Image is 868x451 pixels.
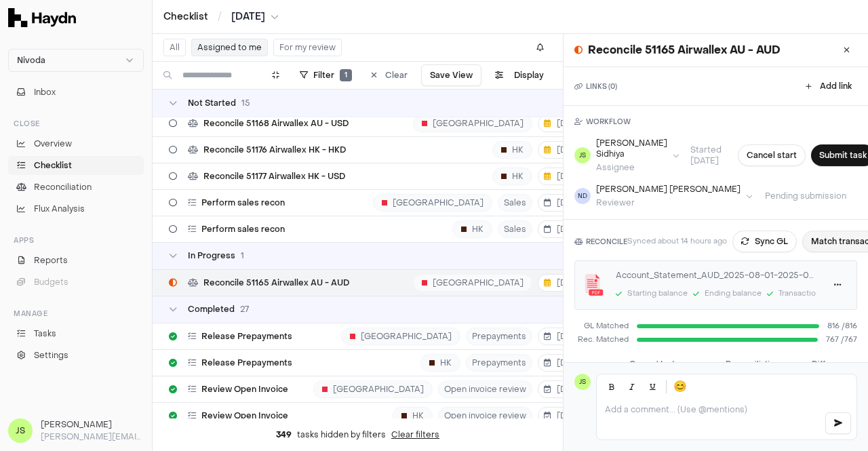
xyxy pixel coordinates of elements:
[203,277,349,288] span: Reconcile 51165 Airwallex AU - AUD
[8,113,144,134] div: Close
[544,410,585,421] span: [DATE]
[420,354,460,372] div: HK
[34,349,68,361] span: Settings
[498,194,532,212] span: Sales
[826,334,857,346] span: 767 / 767
[8,134,144,153] a: Overview
[8,251,144,270] a: Reports
[616,269,816,281] div: Account_Statement_AUD_2025-08-01-2025-08-31.pdf
[544,224,585,235] span: [DATE]
[538,168,591,185] button: [DATE]
[215,9,224,23] span: /
[34,86,56,98] span: Inbox
[413,274,532,292] div: [GEOGRAPHIC_DATA]
[623,377,642,396] button: Italic (Ctrl+I)
[438,380,532,398] span: Open invoice review
[538,407,591,425] button: [DATE]
[544,384,585,395] span: [DATE]
[492,168,532,185] div: HK
[201,384,288,395] span: Review Open Invoice
[627,288,688,300] div: Starting balance
[163,39,186,56] button: All
[273,39,342,56] button: For my review
[241,98,250,109] span: 15
[785,354,857,376] th: Difference
[231,10,279,24] button: [DATE]
[188,98,236,109] span: Not Started
[201,410,288,421] span: Review Open Invoice
[574,147,591,163] span: JS
[778,288,825,300] div: Transactions
[800,78,857,94] button: Add link
[203,171,345,182] span: Reconcile 51177 Airwallex HK - USD
[492,141,532,159] div: HK
[538,194,591,212] button: [DATE]
[544,171,585,182] span: [DATE]
[34,254,68,267] span: Reports
[574,321,629,332] span: GL Matched
[8,178,144,197] a: Reconciliation
[34,203,85,215] span: Flux Analysis
[583,274,605,296] img: application/pdf
[8,229,144,251] div: Apps
[466,328,532,345] span: Prepayments
[341,328,460,345] div: [GEOGRAPHIC_DATA]
[574,184,753,208] button: ND[PERSON_NAME] [PERSON_NAME]Reviewer
[588,42,781,58] h1: Reconcile 51165 Airwallex AU - AUD
[8,49,144,72] button: Nivoda
[393,407,433,425] div: HK
[340,69,352,81] span: 1
[544,144,585,155] span: [DATE]
[538,380,591,398] button: [DATE]
[679,144,732,166] span: Started [DATE]
[241,250,244,261] span: 1
[574,138,679,173] button: JS[PERSON_NAME] SidhiyaAssignee
[452,220,492,238] div: HK
[191,39,268,56] button: Assigned to me
[466,354,532,372] span: Prepayments
[163,10,279,24] nav: breadcrumb
[8,8,76,27] img: Haydn Logo
[596,138,667,159] div: [PERSON_NAME] Sidhiya
[538,115,591,132] button: [DATE]
[827,321,857,332] span: 816 / 816
[602,377,621,396] button: Bold (Ctrl+B)
[41,431,144,443] p: [PERSON_NAME][EMAIL_ADDRESS][DOMAIN_NAME]
[8,83,144,102] button: Inbox
[34,138,72,150] span: Overview
[671,377,690,396] button: 😊
[596,184,741,195] div: [PERSON_NAME] [PERSON_NAME]
[163,10,208,24] a: Checklist
[413,115,532,132] div: [GEOGRAPHIC_DATA]
[705,288,762,300] div: Ending balance
[574,334,629,346] div: Rec. Matched
[153,418,563,451] div: tasks hidden by filters
[574,237,627,247] h3: RECONCILE
[627,236,727,248] p: Synced about 14 hours ago
[313,380,433,398] div: [GEOGRAPHIC_DATA]
[203,144,346,155] span: Reconcile 51176 Airwallex HK - HKD
[574,374,591,390] span: JS
[8,302,144,324] div: Manage
[544,118,585,129] span: [DATE]
[544,277,585,288] span: [DATE]
[732,231,797,252] button: Sync GL
[240,304,249,315] span: 27
[313,70,334,81] span: Filter
[231,10,265,24] span: [DATE]
[8,156,144,175] a: Checklist
[363,64,416,86] button: Clear
[188,304,235,315] span: Completed
[574,117,857,127] h3: WORKFLOW
[538,220,591,238] button: [DATE]
[276,429,292,440] span: 349
[538,328,591,345] button: [DATE]
[574,81,617,92] h3: LINKS ( 0 )
[203,118,349,129] span: Reconcile 51168 Airwallex AU - USD
[41,418,144,431] h3: [PERSON_NAME]
[34,159,72,172] span: Checklist
[487,64,552,86] button: Display
[8,346,144,365] a: Settings
[391,429,439,440] button: Clear filters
